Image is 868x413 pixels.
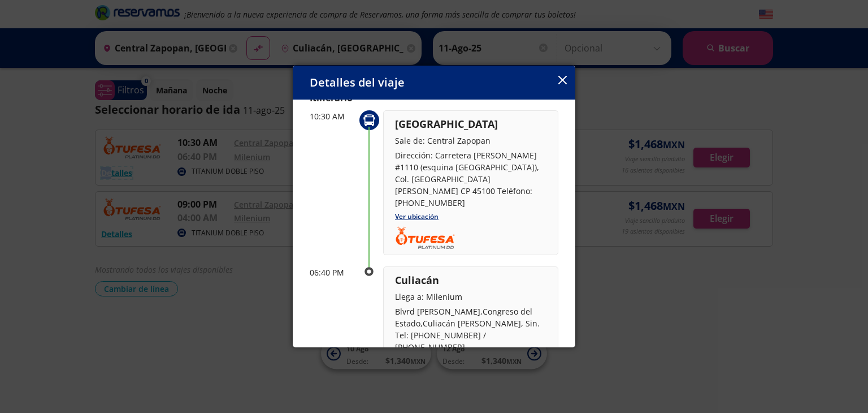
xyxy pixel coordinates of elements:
[310,110,355,122] p: 10:30 AM
[395,149,546,209] p: Dirección: Carretera [PERSON_NAME] #1110 (esquina [GEOGRAPHIC_DATA]), Col. [GEOGRAPHIC_DATA][PERS...
[310,266,355,278] p: 06:40 PM
[395,291,546,303] p: Llega a: Milenium
[395,117,546,132] p: [GEOGRAPHIC_DATA]
[395,226,455,249] img: TUFESA_PLATINUM_DD.png
[395,273,546,288] p: Culiacán
[395,212,439,221] a: Ver ubicación
[310,74,405,91] p: Detalles del viaje
[395,306,546,353] p: Blvrd [PERSON_NAME],Congreso del Estado,Culiacán [PERSON_NAME], Sin. Tel: [PHONE_NUMBER] / [PHONE...
[395,135,546,147] p: Sale de: Central Zapopan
